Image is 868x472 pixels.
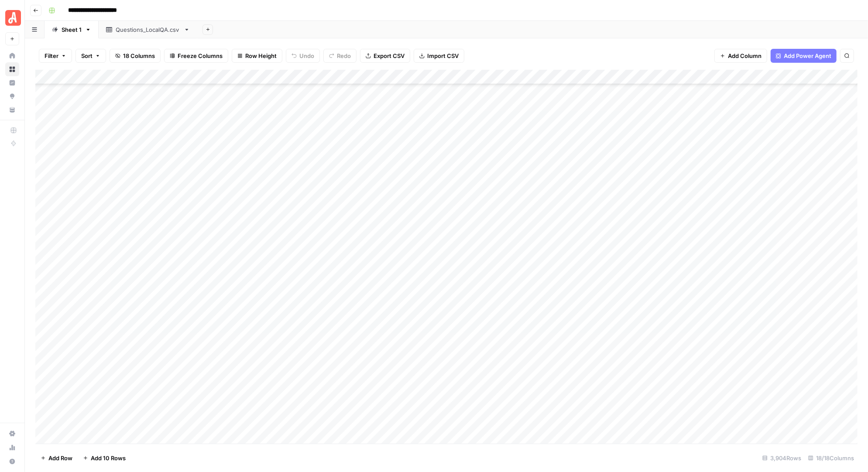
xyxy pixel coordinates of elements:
span: Freeze Columns [178,51,223,60]
div: Sheet 1 [62,25,82,34]
span: Export CSV [374,51,405,60]
span: Redo [337,51,351,60]
button: Add Power Agent [771,49,837,63]
a: Browse [5,62,19,76]
span: Add Row [48,454,72,462]
button: Row Height [232,49,282,63]
span: Row Height [245,51,277,60]
img: Angi Logo [5,10,21,26]
button: 18 Columns [110,49,161,63]
span: Filter [45,51,58,60]
a: Insights [5,76,19,90]
a: Settings [5,427,19,441]
button: Sort [75,49,106,63]
span: Add Column [728,51,762,60]
span: Sort [81,51,93,60]
button: Add 10 Rows [78,451,131,465]
button: Add Row [35,451,78,465]
a: Sheet 1 [45,21,99,38]
button: Filter [39,49,72,63]
a: Opportunities [5,89,19,103]
div: 18/18 Columns [805,451,858,465]
button: Redo [323,49,357,63]
span: Undo [299,51,314,60]
a: Your Data [5,103,19,117]
span: Add 10 Rows [91,454,126,462]
button: Export CSV [360,49,410,63]
span: 18 Columns [123,51,155,60]
button: Help + Support [5,455,19,469]
span: Add Power Agent [784,51,831,60]
button: Undo [286,49,320,63]
button: Freeze Columns [164,49,228,63]
a: Questions_LocalQA.csv [99,21,197,38]
button: Add Column [714,49,767,63]
div: Questions_LocalQA.csv [116,25,180,34]
a: Usage [5,441,19,455]
a: Home [5,49,19,63]
button: Workspace: Angi [5,7,19,29]
button: Import CSV [414,49,464,63]
span: Import CSV [427,51,459,60]
div: 3,904 Rows [759,451,805,465]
